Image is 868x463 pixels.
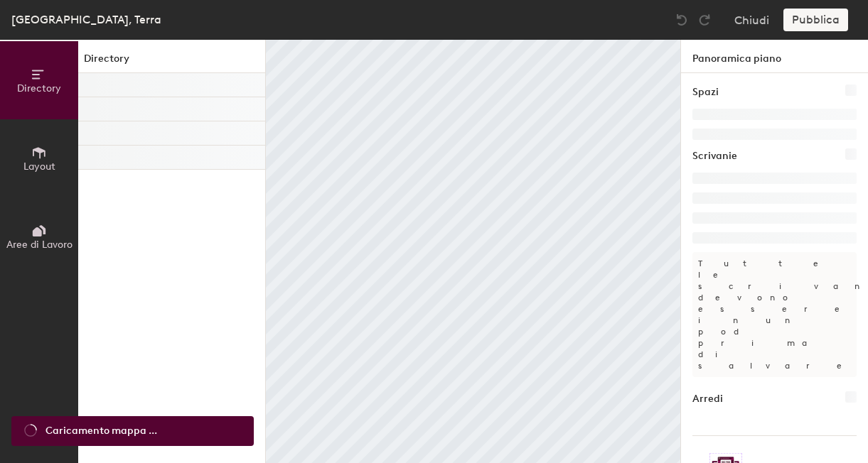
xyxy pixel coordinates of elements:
h1: Scrivanie [692,148,737,164]
h1: Arredi [692,391,723,407]
span: Aree di Lavoro [6,239,73,251]
h1: Spazi [692,85,719,100]
h1: Directory [78,51,265,73]
span: Layout [23,160,55,173]
img: Undo [675,13,689,27]
img: Redo [697,13,712,27]
button: Chiudi [734,9,769,31]
canvas: Map [266,40,680,463]
span: Directory [17,82,61,94]
div: [GEOGRAPHIC_DATA], Terra [11,11,161,28]
p: Tutte le scrivanie devono essere in un pod prima di salvare [692,252,857,377]
h1: Panoramica piano [681,40,868,73]
span: Caricamento mappa ... [45,423,157,439]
